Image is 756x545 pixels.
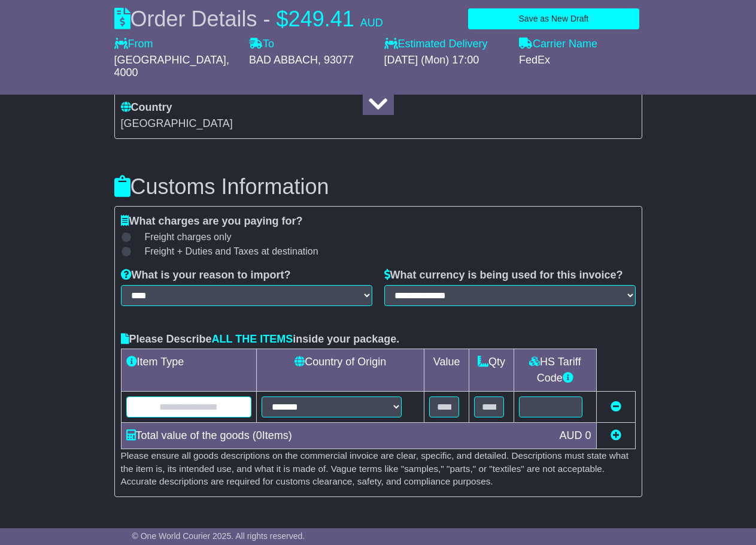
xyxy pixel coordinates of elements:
[121,101,172,114] label: Country
[360,17,383,29] span: AUD
[585,429,591,441] span: 0
[257,349,424,392] td: Country of Origin
[121,333,400,346] label: Please Describe inside your package.
[120,428,554,444] div: Total value of the goods ( Items)
[121,269,291,282] label: What is your reason to import?
[114,175,642,199] h3: Customs Information
[121,349,257,392] td: Item Type
[318,54,354,66] span: , 93077
[289,7,354,31] span: 249.41
[519,54,642,67] div: FedEx
[114,38,153,51] label: From
[145,246,318,257] span: Freight + Duties and Taxes at destination
[519,38,597,51] label: Carrier Name
[121,450,629,486] small: Please ensure all goods descriptions on the commercial invoice are clear, specific, and detailed....
[384,54,508,67] div: [DATE] (Mon) 17:00
[277,7,289,31] span: $
[132,531,305,541] span: © One World Courier 2025. All rights reserved.
[514,349,596,392] td: HS Tariff Code
[469,349,514,392] td: Qty
[121,215,303,228] label: What charges are you paying for?
[424,349,469,392] td: Value
[212,333,293,345] span: ALL THE ITEMS
[384,269,623,282] label: What currency is being used for this invoice?
[559,429,582,441] span: AUD
[130,231,232,243] label: Freight charges only
[114,54,229,79] span: , 4000
[256,429,262,441] span: 0
[468,8,639,29] button: Save as New Draft
[121,117,233,129] span: [GEOGRAPHIC_DATA]
[249,38,274,51] label: To
[114,54,226,66] span: [GEOGRAPHIC_DATA]
[611,401,621,413] a: Remove this item
[611,429,621,441] a: Add new item
[384,38,508,51] label: Estimated Delivery
[114,6,383,32] div: Order Details -
[249,54,318,66] span: BAD ABBACH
